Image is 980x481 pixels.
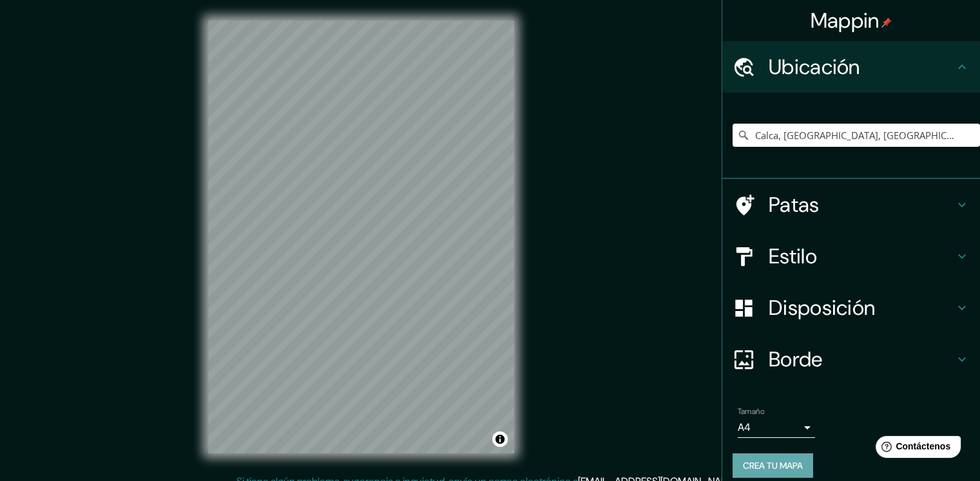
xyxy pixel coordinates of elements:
font: Tamaño [738,406,764,417]
img: pin-icon.png [881,17,892,28]
iframe: Lanzador de widgets de ayuda [865,431,966,467]
div: Disposición [722,282,980,334]
font: Disposición [769,294,875,321]
font: A4 [738,420,751,434]
div: Estilo [722,231,980,282]
div: A4 [738,417,815,438]
font: Crea tu mapa [743,460,803,471]
div: Ubicación [722,41,980,93]
font: Estilo [769,243,817,270]
div: Borde [722,334,980,385]
font: Ubicación [769,53,860,80]
font: Borde [769,346,823,373]
input: Elige tu ciudad o zona [733,124,980,147]
canvas: Mapa [208,21,514,453]
font: Mappin [811,7,879,34]
button: Activar o desactivar atribución [492,431,508,447]
button: Crea tu mapa [733,453,813,478]
font: Patas [769,191,820,218]
div: Patas [722,179,980,231]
